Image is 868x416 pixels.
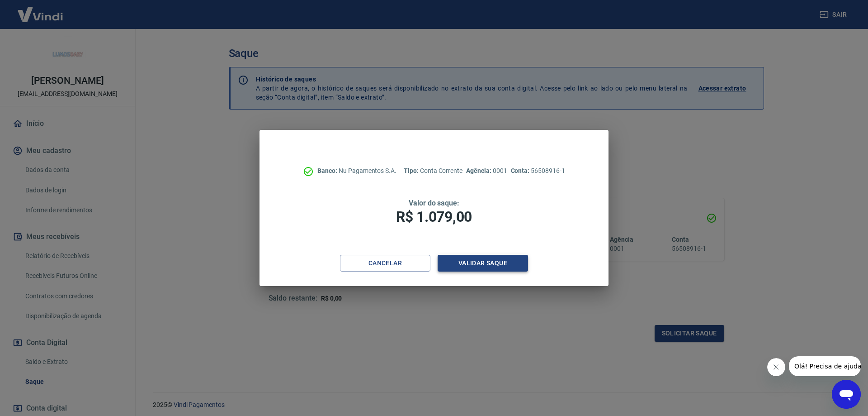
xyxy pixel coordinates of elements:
[409,199,459,207] span: Valor do saque:
[767,358,785,376] iframe: Fechar mensagem
[832,380,861,409] iframe: Botão para abrir a janela de mensagens
[404,167,420,174] span: Tipo:
[404,166,462,176] p: Conta Corrente
[438,255,528,272] button: Validar saque
[5,6,76,14] span: Olá! Precisa de ajuda?
[317,167,339,174] span: Banco:
[789,356,861,376] iframe: Mensagem da empresa
[340,255,430,272] button: Cancelar
[317,166,396,176] p: Nu Pagamentos S.A.
[511,167,531,174] span: Conta:
[396,208,472,225] span: R$ 1.079,00
[511,166,565,176] p: 56508916-1
[466,167,493,174] span: Agência:
[466,166,507,176] p: 0001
